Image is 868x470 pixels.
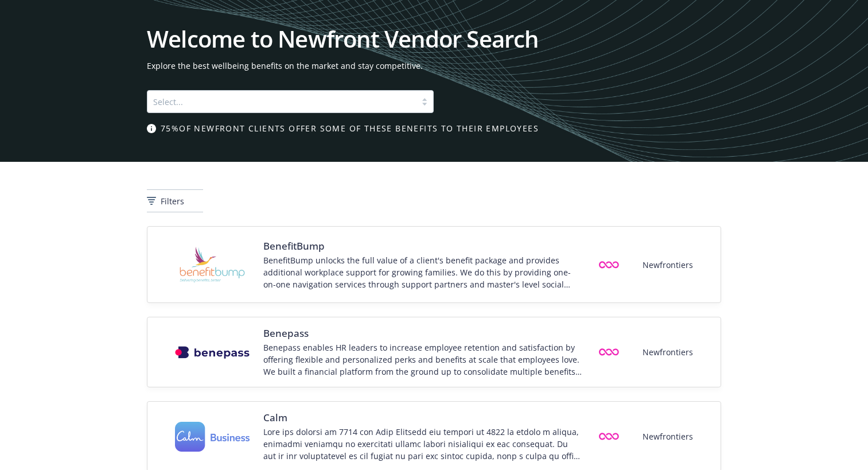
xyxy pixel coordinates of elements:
div: Benepass enables HR leaders to increase employee retention and satisfaction by offering flexible ... [263,341,582,378]
img: Vendor logo for Benepass [175,346,250,359]
img: Vendor logo for BenefitBump [175,236,250,293]
span: BenefitBump [263,239,582,253]
div: BenefitBump unlocks the full value of a client's benefit package and provides additional workplac... [263,254,582,290]
span: Explore the best wellbeing benefits on the market and stay competitive. [147,60,721,72]
div: Lore ips dolorsi am 7714 con Adip Elitsedd eiu tempori ut 4822 la etdolo m aliqua, enimadmi venia... [263,426,582,462]
span: 75% of Newfront clients offer some of these benefits to their employees [161,122,539,134]
h1: Welcome to Newfront Vendor Search [147,28,721,51]
button: Filters [147,189,203,212]
span: Benepass [263,327,582,340]
span: Calm [263,411,582,425]
span: Newfrontiers [643,259,693,271]
span: Newfrontiers [643,430,693,442]
span: Filters [161,195,184,207]
img: Vendor logo for Calm [175,422,250,452]
span: Newfrontiers [643,346,693,358]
